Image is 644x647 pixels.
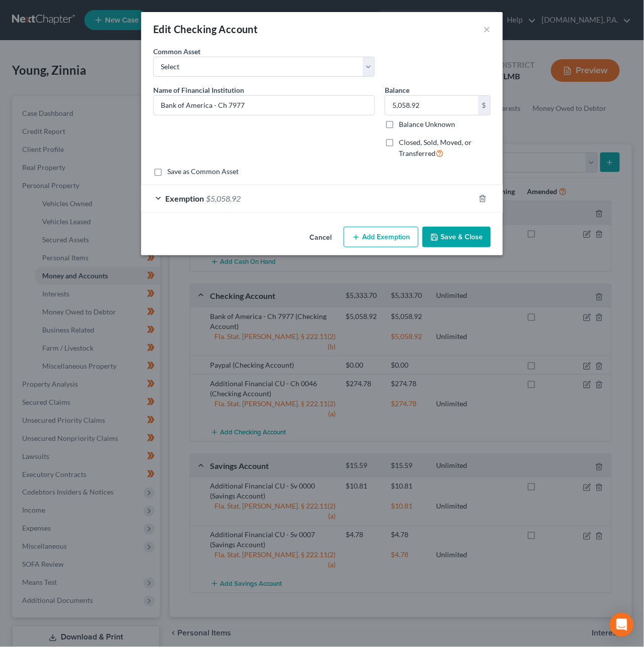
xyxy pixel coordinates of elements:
[385,96,478,115] input: 0.00
[167,167,239,177] label: Save as Common Asset
[153,46,200,57] label: Common Asset
[344,227,418,248] button: Add Exemption
[610,613,634,637] div: Open Intercom Messenger
[165,194,204,203] span: Exemption
[399,138,472,157] span: Closed, Sold, Moved, or Transferred
[478,96,490,115] div: $
[484,23,491,35] button: ×
[154,96,374,115] input: Enter name...
[153,22,258,36] div: Edit Checking Account
[153,86,244,94] span: Name of Financial Institution
[385,85,409,95] label: Balance
[301,228,340,248] button: Cancel
[422,227,491,248] button: Save & Close
[399,119,455,129] label: Balance Unknown
[206,194,241,203] span: $5,058.92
